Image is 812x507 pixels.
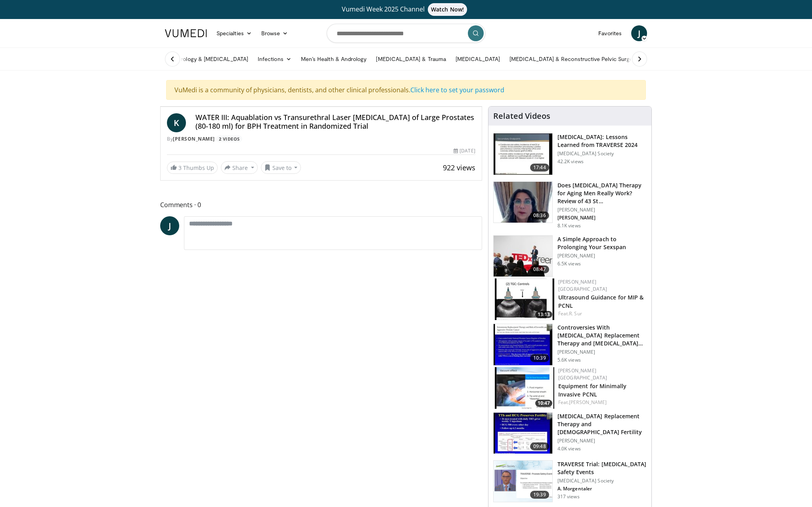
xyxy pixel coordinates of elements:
[557,324,647,347] h3: Controversies With [MEDICAL_DATA] Replacement Therapy and [MEDICAL_DATA] Can…
[557,349,647,355] p: [PERSON_NAME]
[221,161,258,174] button: Share
[530,354,549,362] span: 10:39
[558,382,626,398] a: Equipment for Minimally Invasive PCNL
[557,486,647,492] p: A. Morgentaler
[557,460,647,476] h3: TRAVERSE Trial: [MEDICAL_DATA] Safety Events
[557,494,580,500] p: 317 views
[216,135,242,142] a: 2 Videos
[557,133,647,149] h3: [MEDICAL_DATA]: Lessons Learned from TRAVERSE 2024
[569,310,582,317] a: R. Sur
[167,135,475,143] div: By
[493,412,647,454] a: 09:48 [MEDICAL_DATA] Replacement Therapy and [DEMOGRAPHIC_DATA] Fertility [PERSON_NAME] 4.0K views
[558,399,645,406] div: Feat.
[493,324,647,366] a: 10:39 Controversies With [MEDICAL_DATA] Replacement Therapy and [MEDICAL_DATA] Can… [PERSON_NAME]...
[557,223,581,229] p: 8.1K views
[557,412,647,436] h3: [MEDICAL_DATA] Replacement Therapy and [DEMOGRAPHIC_DATA] Fertility
[495,367,554,409] a: 10:47
[557,253,647,259] p: [PERSON_NAME]
[253,51,296,67] a: Infections
[505,51,642,67] a: [MEDICAL_DATA] & Reconstructive Pelvic Surgery
[530,491,549,499] span: 19:39
[160,216,179,235] a: J
[557,261,581,267] p: 6.5K views
[494,324,552,365] img: 418933e4-fe1c-4c2e-be56-3ce3ec8efa3b.150x105_q85_crop-smart_upscale.jpg
[495,278,554,320] img: ae74b246-eda0-4548-a041-8444a00e0b2d.150x105_q85_crop-smart_upscale.jpg
[493,460,647,502] a: 19:39 TRAVERSE Trial: [MEDICAL_DATA] Safety Events [MEDICAL_DATA] Society A. Morgentaler 317 views
[160,200,482,210] span: Comments 0
[327,24,485,43] input: Search topics, interventions
[557,446,581,452] p: 4.0K views
[160,51,253,67] a: Endourology & [MEDICAL_DATA]
[494,236,552,277] img: c4bd4661-e278-4c34-863c-57c104f39734.150x105_q85_crop-smart_upscale.jpg
[569,399,607,406] a: [PERSON_NAME]
[493,133,647,175] a: 17:44 [MEDICAL_DATA]: Lessons Learned from TRAVERSE 2024 [MEDICAL_DATA] Society 42.2K views
[494,461,552,502] img: 9812f22f-d817-4923-ae6c-a42f6b8f1c21.png.150x105_q85_crop-smart_upscale.png
[257,25,293,41] a: Browse
[178,164,182,172] span: 3
[557,438,647,444] p: [PERSON_NAME]
[494,133,552,175] img: 1317c62a-2f0d-4360-bee0-b1bff80fed3c.150x105_q85_crop-smart_upscale.jpg
[530,212,549,219] span: 08:36
[212,25,257,41] a: Specialties
[557,181,647,205] h3: Does [MEDICAL_DATA] Therapy for Aging Men Really Work? Review of 43 St…
[530,164,549,172] span: 17:44
[443,163,475,172] span: 922 views
[165,29,207,37] img: VuMedi Logo
[495,278,554,320] a: 13:13
[558,278,607,292] a: [PERSON_NAME] [GEOGRAPHIC_DATA]
[195,113,475,130] h4: WATER III: Aquablation vs Transurethral Laser [MEDICAL_DATA] of Large Prostates (80-180 ml) for B...
[557,207,647,213] p: [PERSON_NAME]
[261,161,301,174] button: Save to
[530,442,549,450] span: 09:48
[494,413,552,454] img: 58e29ddd-d015-4cd9-bf96-f28e303b730c.150x105_q85_crop-smart_upscale.jpg
[557,215,647,221] p: [PERSON_NAME]
[296,51,372,67] a: Men’s Health & Andrology
[166,80,646,100] div: VuMedi is a community of physicians, dentists, and other clinical professionals.
[495,367,554,409] img: 57193a21-700a-4103-8163-b4069ca57589.150x105_q85_crop-smart_upscale.jpg
[166,3,646,16] a: Vumedi Week 2025 ChannelWatch Now!
[173,135,215,142] a: [PERSON_NAME]
[371,51,451,67] a: [MEDICAL_DATA] & Trauma
[557,151,647,157] p: [MEDICAL_DATA] Society
[451,51,505,67] a: [MEDICAL_DATA]
[428,3,467,16] span: Watch Now!
[558,294,644,309] a: Ultrasound Guidance for MIP & PCNL
[535,400,552,407] span: 10:47
[167,162,218,174] a: 3 Thumbs Up
[493,235,647,277] a: 08:47 A Simple Approach to Prolonging Your Sexspan [PERSON_NAME] 6.5K views
[167,113,186,132] a: K
[558,367,607,381] a: [PERSON_NAME] [GEOGRAPHIC_DATA]
[410,86,504,94] a: Click here to set your password
[557,235,647,251] h3: A Simple Approach to Prolonging Your Sexspan
[631,25,647,41] a: J
[493,111,550,121] h4: Related Videos
[494,182,552,223] img: 4d4bce34-7cbb-4531-8d0c-5308a71d9d6c.150x105_q85_crop-smart_upscale.jpg
[558,310,645,317] div: Feat.
[493,181,647,229] a: 08:36 Does [MEDICAL_DATA] Therapy for Aging Men Really Work? Review of 43 St… [PERSON_NAME] [PERS...
[530,265,549,273] span: 08:47
[557,158,584,165] p: 42.2K views
[535,311,552,318] span: 13:13
[454,147,475,154] div: [DATE]
[557,478,647,484] p: [MEDICAL_DATA] Society
[594,25,626,41] a: Favorites
[557,357,581,363] p: 5.6K views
